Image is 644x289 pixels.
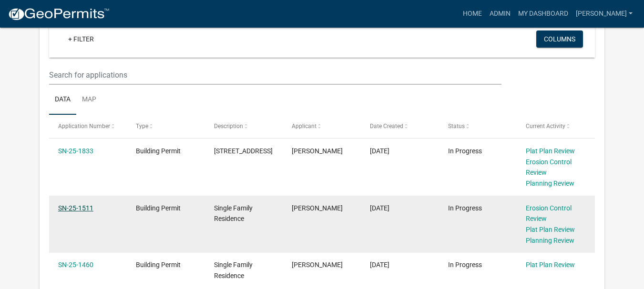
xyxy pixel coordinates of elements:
[58,204,93,212] a: SN-25-1511
[526,179,574,187] a: Planning Review
[370,261,389,269] span: 08/08/2025
[526,204,572,223] a: Erosion Control Review
[214,204,253,223] span: Single Family Residence
[49,65,502,85] input: Search for applications
[58,261,93,269] a: SN-25-1460
[526,158,572,177] a: Erosion Control Review
[136,204,181,212] span: Building Permit
[448,261,482,269] span: In Progress
[526,261,575,269] a: Plat Plan Review
[361,115,439,138] datatable-header-cell: Date Created
[205,115,283,138] datatable-header-cell: Description
[448,123,465,130] span: Status
[214,147,273,155] span: 1308 Edgewater Beach RdValparaiso
[49,115,127,138] datatable-header-cell: Application Number
[370,123,403,130] span: Date Created
[526,147,575,155] a: Plat Plan Review
[370,204,389,212] span: 08/14/2025
[292,147,343,155] span: Tami Evans
[58,147,93,155] a: SN-25-1833
[526,237,574,244] a: Planning Review
[76,85,102,115] a: Map
[136,261,181,269] span: Building Permit
[283,115,361,138] datatable-header-cell: Applicant
[439,115,517,138] datatable-header-cell: Status
[136,123,148,130] span: Type
[486,5,514,23] a: Admin
[448,204,482,212] span: In Progress
[448,147,482,155] span: In Progress
[214,261,253,279] span: Single Family Residence
[526,226,575,233] a: Plat Plan Review
[292,204,343,212] span: paul shinn
[514,5,572,23] a: My Dashboard
[526,123,565,130] span: Current Activity
[49,85,76,115] a: Data
[370,147,389,155] span: 09/19/2025
[517,115,595,138] datatable-header-cell: Current Activity
[214,123,243,130] span: Description
[572,5,636,23] a: [PERSON_NAME]
[292,123,317,130] span: Applicant
[61,30,102,48] a: + Filter
[459,5,486,23] a: Home
[127,115,205,138] datatable-header-cell: Type
[292,261,343,269] span: Tami Evans
[536,30,583,48] button: Columns
[58,123,110,130] span: Application Number
[136,147,181,155] span: Building Permit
